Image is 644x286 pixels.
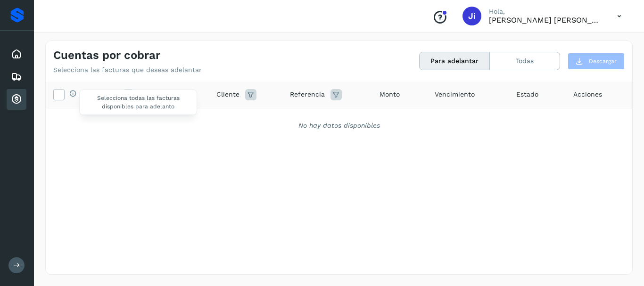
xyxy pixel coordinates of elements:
span: Acciones [573,90,602,99]
button: Descargar [568,53,625,70]
button: Todas [490,52,560,70]
div: Embarques [7,66,26,87]
p: Juana irma Hernández Rojas [489,16,602,25]
button: Para adelantar [420,52,490,70]
span: Monto [380,90,400,99]
span: Selecciona todas las facturas disponibles para adelanto [79,90,197,115]
div: Inicio [7,44,26,65]
h4: Cuentas por cobrar [53,49,160,62]
span: Vencimiento [435,90,475,99]
div: No hay datos disponibles [58,121,620,131]
span: Referencia [290,90,325,99]
span: Cliente [216,90,239,99]
div: Cuentas por cobrar [7,89,26,110]
p: Selecciona las facturas que deseas adelantar [53,66,202,74]
span: Descargar [589,57,617,65]
span: Estado [516,90,538,99]
p: Hola, [489,8,602,16]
